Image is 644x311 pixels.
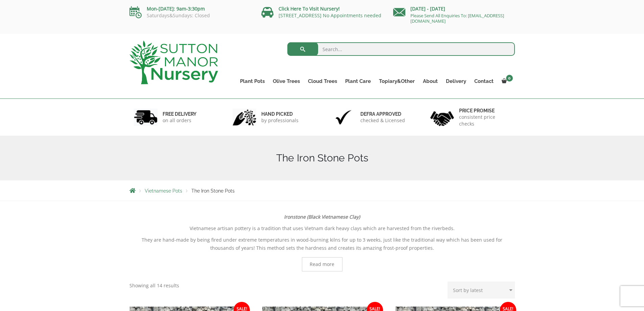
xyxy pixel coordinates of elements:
[430,107,454,128] img: 4.jpg
[236,76,269,86] a: Plant Pots
[410,13,504,24] a: Please Send All Enquiries To: [EMAIL_ADDRESS][DOMAIN_NAME]
[279,12,381,19] a: [STREET_ADDRESS] No Appointments needed
[129,13,251,18] p: Saturdays&Sundays: Closed
[459,114,510,127] p: consistent price checks
[498,76,515,86] a: 0
[506,75,513,82] span: 0
[129,5,251,13] p: Mon-[DATE]: 9am-3:30pm
[341,76,375,86] a: Plant Care
[279,5,340,12] a: Click Here To Visit Nursery!
[233,109,256,126] img: 2.jpg
[360,117,405,124] p: checked & Licensed
[129,152,515,164] h1: The Iron Stone Pots
[261,111,299,117] h6: hand picked
[191,188,235,194] span: The Iron Stone Pots
[459,108,510,114] h6: Price promise
[129,41,218,84] img: logo
[129,224,515,232] p: Vietnamese artisan pottery is a tradition that uses Vietnam dark heavy clays which are harvested ...
[129,236,515,252] p: They are hand-made by being fired under extreme temperatures in wood-burning kilns for up to 3 we...
[269,76,304,86] a: Olive Trees
[261,117,299,124] p: by professionals
[129,188,515,193] nav: Breadcrumbs
[310,262,334,267] span: Read more
[145,188,182,194] a: Vietnamese Pots
[287,42,515,56] input: Search...
[284,214,360,220] strong: Ironstone (Black Vietnamese Clay)
[129,282,179,290] p: Showing all 14 results
[332,109,355,126] img: 3.jpg
[419,76,442,86] a: About
[393,5,515,13] p: [DATE] - [DATE]
[470,76,498,86] a: Contact
[163,117,196,124] p: on all orders
[442,76,470,86] a: Delivery
[448,282,515,298] select: Shop order
[360,111,405,117] h6: Defra approved
[163,111,196,117] h6: FREE DELIVERY
[375,76,419,86] a: Topiary&Other
[134,109,158,126] img: 1.jpg
[304,76,341,86] a: Cloud Trees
